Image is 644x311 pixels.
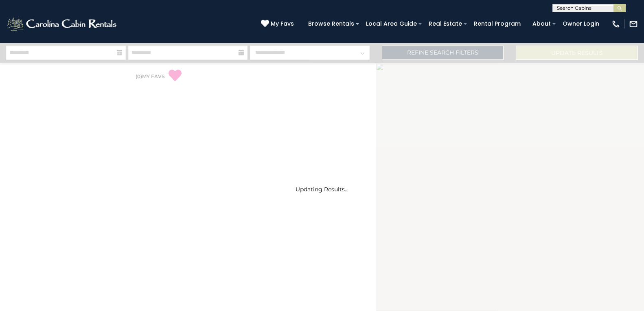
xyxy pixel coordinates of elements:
[261,20,296,28] a: My Favs
[629,20,638,28] img: mail-regular-white.png
[611,20,620,28] img: phone-regular-white.png
[470,18,525,30] a: Rental Program
[528,18,555,30] a: About
[559,18,603,30] a: Owner Login
[6,16,119,32] img: White-1-2.png
[362,18,421,30] a: Local Area Guide
[271,20,294,28] span: My Favs
[425,18,466,30] a: Real Estate
[304,18,358,30] a: Browse Rentals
